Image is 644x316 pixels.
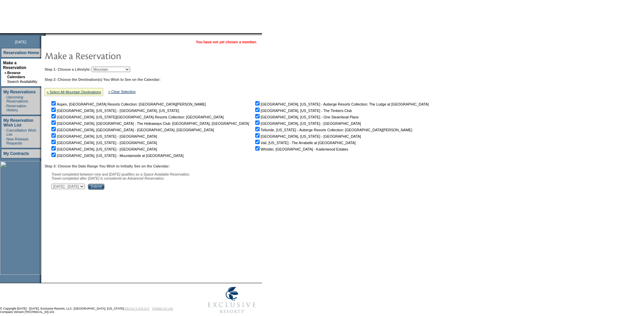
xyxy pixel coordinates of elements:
[3,151,29,156] a: My Contracts
[196,40,257,44] span: You have not yet chosen a member.
[51,172,190,176] span: Travel completed between now and [DATE] qualifies as a Space Available Reservation.
[51,176,165,180] nobr: Travel completed after [DATE] is considered an Advanced Reservation.
[5,95,6,103] td: ·
[3,50,39,55] a: Reservation Home
[125,307,149,310] a: PRIVACY POLICY
[5,104,6,112] td: ·
[50,109,179,113] nobr: [GEOGRAPHIC_DATA], [US_STATE] - [GEOGRAPHIC_DATA], [US_STATE]
[46,33,46,36] img: blank.gif
[50,121,249,126] nobr: [GEOGRAPHIC_DATA], [GEOGRAPHIC_DATA] - The Hideaways Club: [GEOGRAPHIC_DATA], [GEOGRAPHIC_DATA]
[254,147,348,151] nobr: Whistler, [GEOGRAPHIC_DATA] - Kadenwood Estates
[6,95,28,103] a: Upcoming Reservations
[50,128,214,132] nobr: [GEOGRAPHIC_DATA], [GEOGRAPHIC_DATA] - [GEOGRAPHIC_DATA], [GEOGRAPHIC_DATA]
[15,40,26,44] span: [DATE]
[254,141,356,145] nobr: Vail, [US_STATE] - The Arrabelle at [GEOGRAPHIC_DATA]
[3,118,33,128] a: My Reservation Wish List
[5,128,6,136] td: ·
[254,115,359,119] nobr: [GEOGRAPHIC_DATA], [US_STATE] - One Steamboat Place
[4,80,6,84] td: ·
[254,134,361,138] nobr: [GEOGRAPHIC_DATA], [US_STATE] - [GEOGRAPHIC_DATA]
[43,33,46,36] img: promoShadowLeftCorner.gif
[254,109,352,113] nobr: [GEOGRAPHIC_DATA], [US_STATE] - The Timbers Club
[88,184,104,190] input: Submit
[3,90,35,94] a: My Reservations
[6,104,26,112] a: Reservation History
[50,141,157,145] nobr: [GEOGRAPHIC_DATA], [US_STATE] - [GEOGRAPHIC_DATA]
[50,154,184,158] nobr: [GEOGRAPHIC_DATA], [US_STATE] - Mountainside at [GEOGRAPHIC_DATA]
[50,147,157,151] nobr: [GEOGRAPHIC_DATA], [US_STATE] - [GEOGRAPHIC_DATA]
[47,90,101,94] a: » Select All Mountain Destinations
[45,77,161,82] b: Step 2: Choose the Destination(s) You Wish to See on the Calendar:
[7,80,37,84] a: Search Availability
[6,137,28,145] a: New Release Requests
[254,102,429,106] nobr: [GEOGRAPHIC_DATA], [US_STATE] - Auberge Resorts Collection: The Lodge at [GEOGRAPHIC_DATA]
[50,115,223,119] nobr: [GEOGRAPHIC_DATA], [US_STATE][GEOGRAPHIC_DATA] Resorts Collection: [GEOGRAPHIC_DATA]
[45,67,91,71] b: Step 1: Choose a Lifestyle:
[4,71,6,75] b: »
[6,128,36,136] a: Cancellation Wish List
[254,128,412,132] nobr: Telluride, [US_STATE] - Auberge Resorts Collection: [GEOGRAPHIC_DATA][PERSON_NAME]
[152,307,173,310] a: TERMS OF USE
[7,71,25,79] a: Browse Calendars
[50,134,157,138] nobr: [GEOGRAPHIC_DATA], [US_STATE] - [GEOGRAPHIC_DATA]
[50,102,206,106] nobr: Aspen, [GEOGRAPHIC_DATA] Resorts Collection: [GEOGRAPHIC_DATA][PERSON_NAME]
[108,90,136,94] a: » Clear Selection
[45,164,170,168] b: Step 3: Choose the Date Range You Wish to Initially See on the Calendar:
[45,49,180,62] img: pgTtlMakeReservation.gif
[3,61,26,70] a: Make a Reservation
[254,121,361,126] nobr: [GEOGRAPHIC_DATA], [US_STATE] - [GEOGRAPHIC_DATA]
[5,137,6,145] td: ·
